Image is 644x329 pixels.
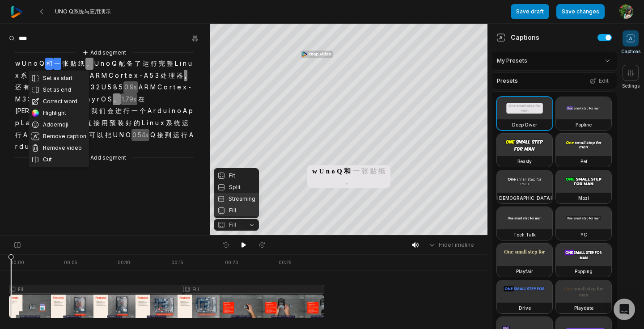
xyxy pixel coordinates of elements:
[214,205,259,216] div: Fill
[214,170,259,181] div: Fit
[229,221,236,229] span: Fill
[214,219,259,231] button: Fill
[614,299,635,320] div: Open Intercom Messenger
[214,168,259,218] div: Fill
[214,181,259,193] div: Split
[214,193,259,205] div: Streaming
